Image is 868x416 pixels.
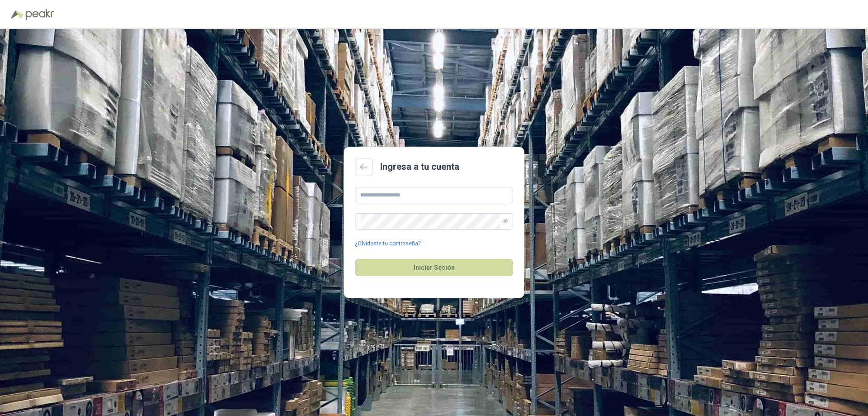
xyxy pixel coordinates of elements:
a: ¿Olvidaste tu contraseña? [355,239,420,248]
span: eye-invisible [502,219,508,224]
img: Logo [11,10,24,19]
h2: Ingresa a tu cuenta [380,160,459,174]
img: Peakr [25,9,54,20]
button: Iniciar Sesión [355,259,513,276]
